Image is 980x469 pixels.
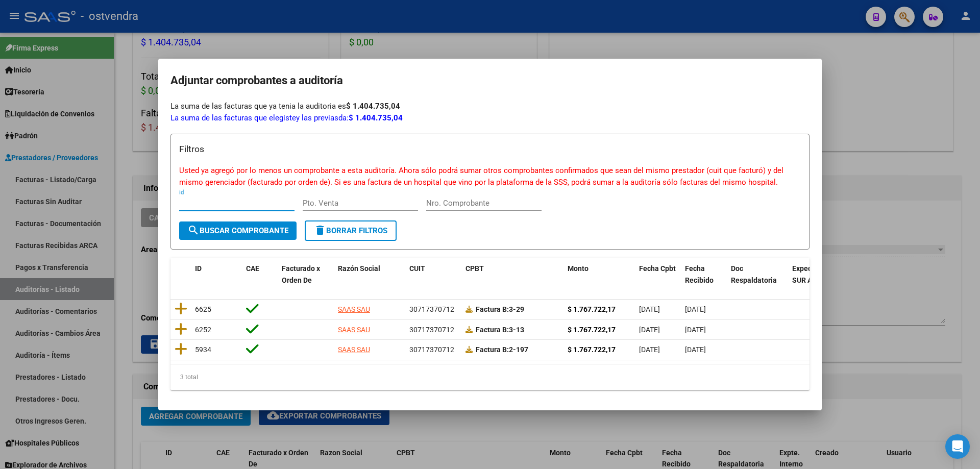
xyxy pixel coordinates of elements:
[191,258,242,291] datatable-header-cell: ID
[685,326,706,334] span: [DATE]
[282,264,320,284] span: Facturado x Orden De
[409,264,425,273] span: CUIT
[338,264,380,273] span: Razón Social
[242,258,278,291] datatable-header-cell: CAE
[349,113,403,122] strong: $ 1.404.735,04
[195,305,211,313] span: 6625
[568,326,616,334] strong: $ 1.767.722,17
[639,345,660,354] span: [DATE]
[195,264,202,273] span: ID
[731,264,777,284] span: Doc Respaldatoria
[476,326,509,334] span: Factura B:
[476,305,509,313] span: Factura B:
[685,345,706,354] span: [DATE]
[635,258,681,291] datatable-header-cell: Fecha Cpbt
[187,224,200,236] mat-icon: search
[476,345,509,354] span: Factura B:
[170,71,810,90] h2: Adjuntar comprobantes a auditoría
[568,305,616,313] strong: $ 1.767.722,17
[788,258,844,291] datatable-header-cell: Expediente SUR Asociado
[195,326,211,334] span: 6252
[568,345,616,354] strong: $ 1.767.722,17
[465,264,484,273] span: CPBT
[727,258,788,291] datatable-header-cell: Doc Respaldatoria
[409,326,454,334] span: 30717370712
[179,165,801,188] p: Usted ya agregó por lo menos un comprobante a esta auditoría. Ahora sólo podrá sumar otros compro...
[639,305,660,313] span: [DATE]
[681,258,727,291] datatable-header-cell: Fecha Recibido
[179,142,801,156] h3: Filtros
[314,226,387,235] span: Borrar Filtros
[338,305,370,313] span: SAAS SAU
[179,221,297,240] button: Buscar Comprobante
[278,258,334,291] datatable-header-cell: Facturado x Orden De
[170,364,810,390] div: 3 total
[346,102,400,111] strong: $ 1.404.735,04
[476,326,524,334] strong: 3-13
[246,264,259,273] span: CAE
[409,305,454,313] span: 30717370712
[639,326,660,334] span: [DATE]
[170,101,810,112] div: La suma de las facturas que ya tenia la auditoria es
[476,345,528,354] strong: 2-197
[187,226,288,235] span: Buscar Comprobante
[563,258,635,291] datatable-header-cell: Monto
[305,220,397,241] button: Borrar Filtros
[568,264,589,273] span: Monto
[195,345,211,354] span: 5934
[685,305,706,313] span: [DATE]
[334,258,405,291] datatable-header-cell: Razón Social
[314,224,326,236] mat-icon: delete
[945,434,970,459] div: Open Intercom Messenger
[792,264,838,284] span: Expediente SUR Asociado
[461,258,563,291] datatable-header-cell: CPBT
[639,264,676,273] span: Fecha Cpbt
[405,258,461,291] datatable-header-cell: CUIT
[409,345,454,354] span: 30717370712
[338,326,370,334] span: SAAS SAU
[476,305,524,313] strong: 3-29
[685,264,714,284] span: Fecha Recibido
[296,113,338,122] span: y las previas
[338,345,370,354] span: SAAS SAU
[170,113,403,122] span: La suma de las facturas que elegiste da:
